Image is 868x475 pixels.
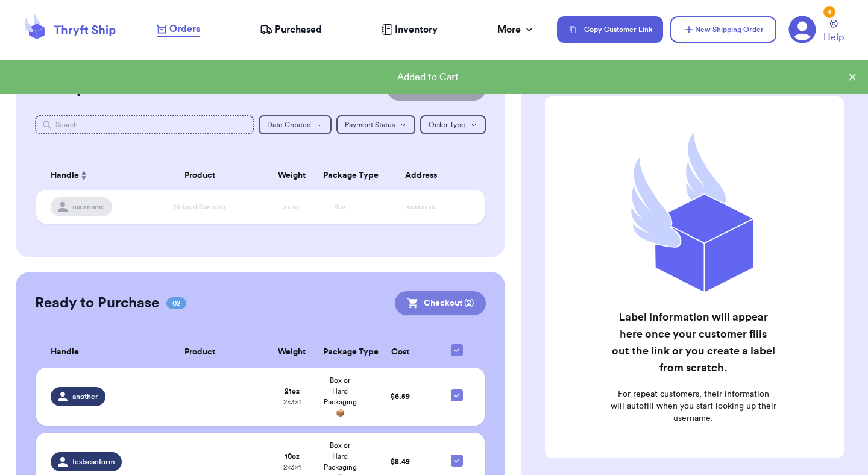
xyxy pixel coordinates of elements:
span: Orders [169,22,200,36]
span: Payment Status [345,121,395,128]
th: Package Type [316,161,364,190]
span: Date Created [267,121,311,128]
strong: 21 oz [285,388,300,395]
span: Inventory [395,22,438,37]
div: 4 [823,6,835,18]
span: Order Type [429,121,465,128]
span: $ 8.49 [391,458,410,465]
th: Package Type [316,337,364,368]
a: Inventory [382,22,438,37]
button: Payment Status [336,115,415,134]
button: Order Type [420,115,486,134]
span: Handle [51,346,79,359]
span: Handle [51,169,79,182]
h2: Label information will appear here once your customer fills out the link or you create a label fr... [610,309,776,376]
th: Address [364,161,485,190]
span: username [72,202,105,212]
div: More [497,22,535,37]
button: Sort ascending [79,168,89,183]
span: another [72,392,98,401]
button: Copy Customer Link [557,16,663,43]
strong: 10 oz [285,453,300,460]
button: New Shipping Order [670,16,776,43]
button: Checkout (2) [395,291,486,315]
span: 02 [166,297,186,309]
button: Date Created [259,115,332,134]
span: xxxxxxxx [406,203,435,210]
th: Weight [268,337,316,368]
th: Product [133,337,268,368]
th: Weight [268,161,316,190]
span: Purchased [275,22,322,37]
span: xx oz [283,203,300,210]
a: Orders [157,22,200,37]
span: Help [823,30,844,45]
th: Cost [364,337,436,368]
span: Box or Hard Packaging 📦 [324,377,357,417]
h2: Ready to Purchase [35,294,159,313]
span: Box [334,203,346,210]
span: $ 6.59 [391,393,410,400]
p: For repeat customers, their information will autofill when you start looking up their username. [610,388,776,424]
a: Purchased [260,22,322,37]
span: testscanform [72,457,115,467]
input: Search [35,115,254,134]
span: 2 x 3 x 1 [283,398,301,406]
span: Striped Sweater [174,203,226,210]
a: 4 [788,16,816,43]
div: Added to Cart [10,70,846,84]
a: Help [823,20,844,45]
span: 2 x 3 x 1 [283,464,301,471]
th: Product [133,161,268,190]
